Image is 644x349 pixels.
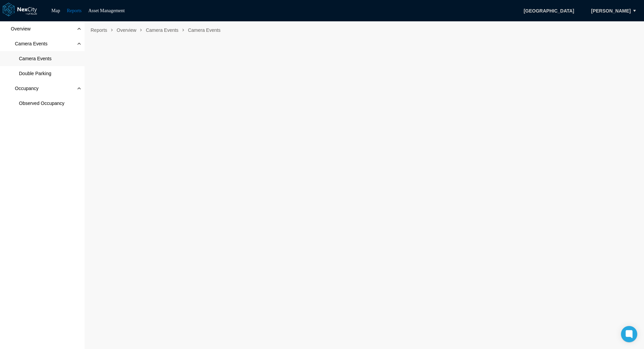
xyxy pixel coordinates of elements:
[67,8,82,13] a: Reports
[591,7,631,14] span: [PERSON_NAME]
[11,25,30,32] span: Overview
[15,40,47,47] span: Camera Events
[88,8,125,13] a: Asset Management
[143,25,181,36] span: Camera Events
[517,5,581,17] span: [GEOGRAPHIC_DATA]
[185,25,223,36] span: Camera Events
[584,5,638,17] button: [PERSON_NAME]
[51,8,60,13] a: Map
[88,25,110,36] span: Reports
[114,25,139,36] span: Overview
[19,70,51,77] span: Double Parking
[19,55,51,62] span: Camera Events
[19,100,65,107] span: Observed Occupancy
[15,85,39,92] span: Occupancy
